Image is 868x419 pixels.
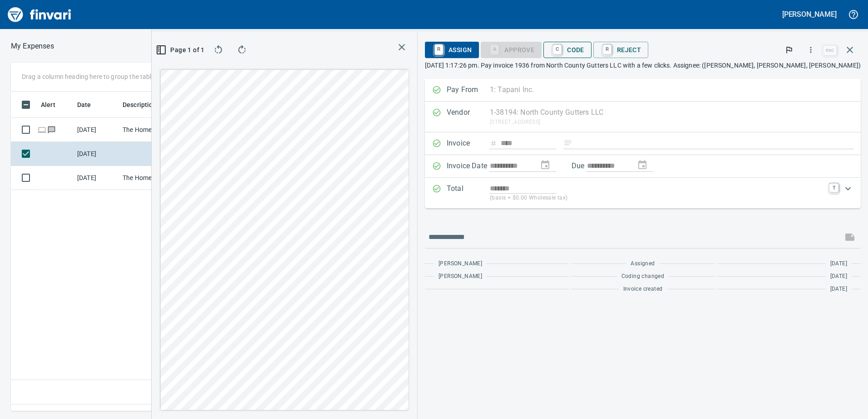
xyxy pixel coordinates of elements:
a: R [603,44,612,54]
span: Assigned [631,259,655,268]
span: Has messages [47,127,56,132]
span: Online transaction [37,127,47,132]
span: Assign [432,42,472,58]
td: [DATE] [74,142,119,166]
span: [PERSON_NAME] [439,272,482,281]
span: Date [77,99,91,110]
td: The Home Depot #[GEOGRAPHIC_DATA] [119,166,201,190]
p: Drag a column heading here to group the table [22,72,155,81]
span: [DATE] [830,285,847,294]
span: Description [123,99,157,110]
span: This records your message into the invoice and notifies anyone mentioned [839,226,861,248]
span: Coding changed [621,272,665,281]
span: Reject [601,42,641,58]
a: T [829,183,838,192]
span: Close invoice [821,39,861,61]
td: [DATE] [74,118,119,142]
a: R [434,44,443,54]
span: Alert [41,99,55,110]
button: CCode [543,42,592,58]
p: My Expenses [11,41,54,52]
span: [DATE] [830,259,847,268]
td: [DATE] [74,166,119,190]
p: (basis + $0.00 Wholesale tax) [490,194,824,203]
p: [DATE] 1:17:26 pm. Pay invoice 1936 from North County Gutters LLC with a few clicks. Assignee: ([... [425,61,861,70]
button: More [801,40,821,60]
span: Page 1 of 1 [163,44,200,56]
div: Coding Required [481,45,542,53]
span: Date [77,99,103,110]
button: Page 1 of 1 [159,42,204,58]
td: The Home Depot #[GEOGRAPHIC_DATA] [119,118,201,142]
button: RAssign [425,42,479,58]
a: esc [823,45,837,55]
div: Expand [425,178,861,208]
span: Invoice created [623,285,663,294]
h5: [PERSON_NAME] [782,10,837,19]
button: RReject [593,42,648,58]
span: Code [551,42,584,58]
p: Total [447,183,490,203]
img: Finvari [5,4,74,25]
a: C [553,44,562,54]
span: [DATE] [830,272,847,281]
span: [PERSON_NAME] [439,259,482,268]
button: [PERSON_NAME] [780,7,839,21]
span: Alert [41,99,67,110]
span: Description [123,99,168,110]
nav: breadcrumb [11,41,54,52]
button: Flag [779,40,799,60]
